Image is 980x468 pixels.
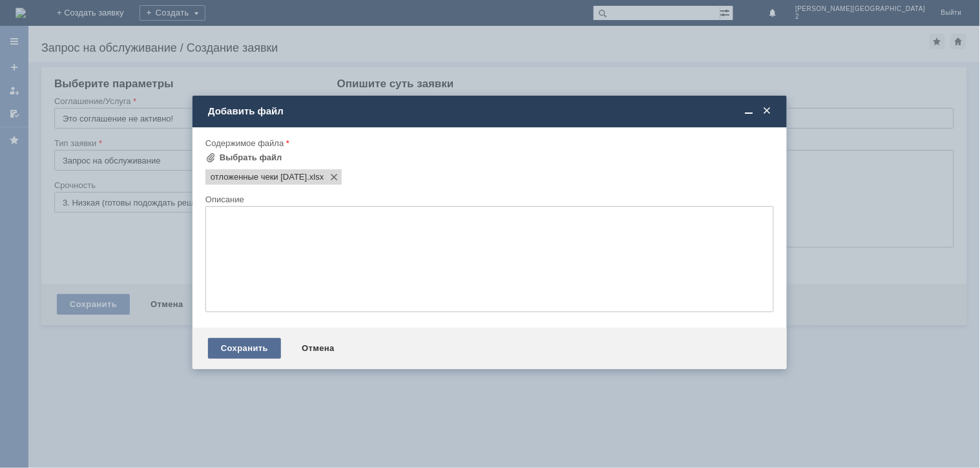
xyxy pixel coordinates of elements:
[208,105,774,117] div: Добавить файл
[211,172,307,182] span: отложенные чеки 03.09.2025.xlsx
[307,172,324,182] span: отложенные чеки 03.09.2025.xlsx
[5,5,189,16] div: прошу удалить отложенные чеки [DATE]
[205,195,771,204] div: Описание
[743,105,756,117] span: Свернуть (Ctrl + M)
[761,105,774,117] span: Закрыть
[205,139,771,147] div: Содержимое файла
[220,153,282,163] div: Выбрать файл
